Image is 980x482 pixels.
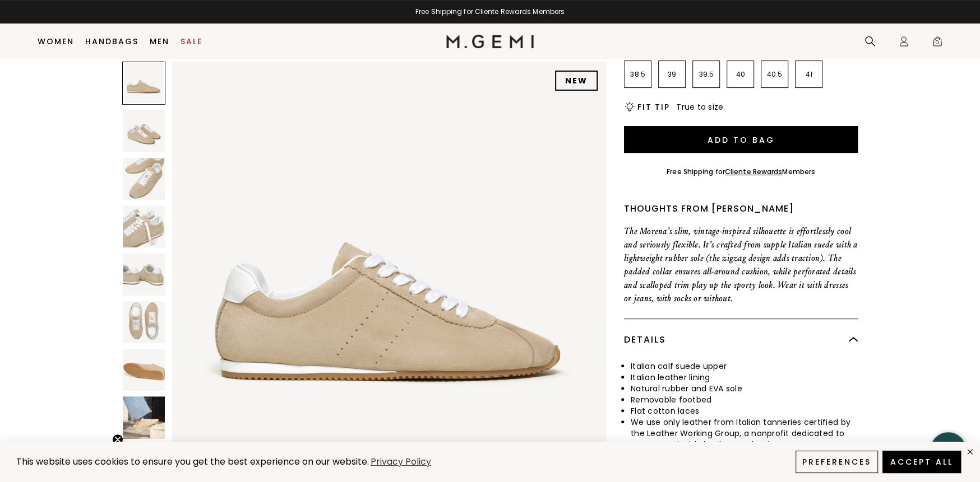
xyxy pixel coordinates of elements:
[631,394,858,405] li: Removable footbed
[965,447,974,456] div: close
[667,167,815,176] div: Free Shipping for Members
[631,417,858,450] li: We use only leather from Italian tanneries certified by the Leather Working Group, a nonprofit de...
[631,405,858,417] li: Flat cotton laces
[624,202,858,216] div: Thoughts from [PERSON_NAME]
[123,205,165,247] img: The Morena
[796,451,878,473] button: Preferences
[85,37,138,46] a: Handbags
[637,102,669,111] h2: Fit Tip
[16,455,369,468] span: This website uses cookies to ensure you get the best experience on our website.
[123,301,165,343] img: The Morena
[796,70,822,79] p: 41
[123,396,165,438] img: The Morena
[555,71,598,91] div: NEW
[150,37,169,46] a: Men
[761,70,788,79] p: 40.5
[659,70,685,79] p: 39
[624,224,858,305] p: The Morena’s slim, vintage-inspired silhouette is effortlessly cool and seriously flexible. It’s ...
[631,383,858,394] li: Natural rubber and EVA sole
[369,455,433,469] a: Privacy Policy (opens in a new tab)
[38,37,74,46] a: Women
[725,167,783,176] a: Cliente Rewards
[625,70,651,79] p: 38.5
[631,361,858,372] li: Italian calf suede upper
[727,70,754,79] p: 40
[123,110,165,152] img: The Morena
[932,38,943,49] span: 0
[181,37,202,46] a: Sale
[112,434,123,445] button: Close teaser
[676,101,725,113] span: True to size.
[882,451,961,473] button: Accept All
[631,372,858,383] li: Italian leather lining
[123,349,165,391] img: The Morena
[693,70,719,79] p: 39.5
[624,126,858,153] button: Add to Bag
[446,35,534,48] img: M.Gemi
[123,158,165,200] img: The Morena
[624,319,858,361] div: Details
[123,253,165,295] img: The Morena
